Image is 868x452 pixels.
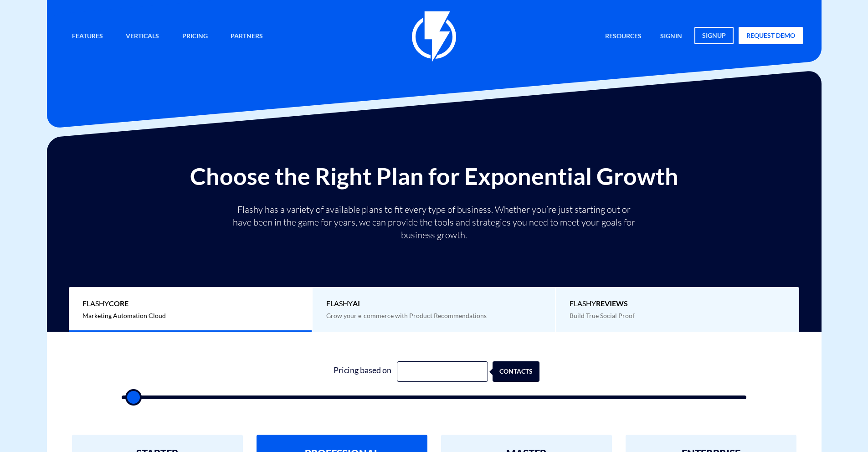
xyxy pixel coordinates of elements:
[329,361,397,382] div: Pricing based on
[653,27,689,46] a: signin
[224,27,270,46] a: Partners
[229,203,639,241] p: Flashy has a variety of available plans to fit every type of business. Whether you’re just starti...
[326,298,542,309] span: Flashy
[598,27,648,46] a: Resources
[82,312,166,319] span: Marketing Automation Cloud
[739,27,803,44] a: request demo
[175,27,215,46] a: Pricing
[497,361,544,382] div: contacts
[326,312,487,319] span: Grow your e-commerce with Product Recommendations
[570,312,635,319] span: Build True Social Proof
[54,163,815,189] h2: Choose the Right Plan for Exponential Growth
[353,299,360,308] b: AI
[596,299,628,308] b: REVIEWS
[694,27,734,44] a: signup
[82,298,298,309] span: Flashy
[570,298,786,309] span: Flashy
[119,27,166,46] a: Verticals
[65,27,110,46] a: Features
[109,299,128,308] b: Core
